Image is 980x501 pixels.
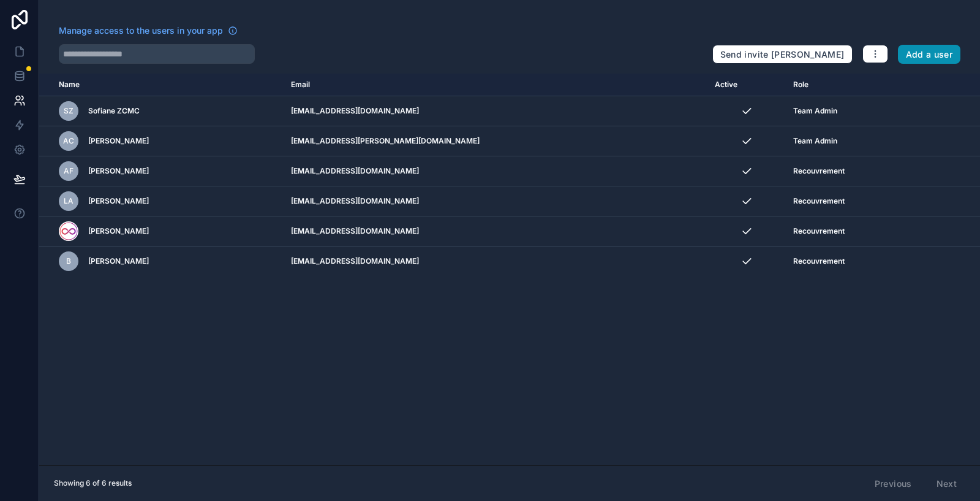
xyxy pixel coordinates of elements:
[284,156,708,186] td: [EMAIL_ADDRESS][DOMAIN_NAME]
[39,74,980,465] div: scrollable content
[64,196,73,206] span: LA
[793,136,837,146] span: Team Admin
[88,106,140,116] span: Sofiane ZCMC
[59,25,223,37] span: Manage access to the users in your app
[793,166,845,176] span: Recouvrement
[793,106,837,116] span: Team Admin
[284,216,708,247] td: [EMAIL_ADDRESS][DOMAIN_NAME]
[88,226,149,236] span: [PERSON_NAME]
[63,136,74,146] span: AC
[793,226,845,236] span: Recouvrement
[64,106,73,116] span: SZ
[88,256,149,266] span: [PERSON_NAME]
[284,126,708,156] td: [EMAIL_ADDRESS][PERSON_NAME][DOMAIN_NAME]
[707,74,785,96] th: Active
[66,256,71,266] span: B
[39,74,284,96] th: Name
[284,74,708,96] th: Email
[284,186,708,216] td: [EMAIL_ADDRESS][DOMAIN_NAME]
[59,25,238,37] a: Manage access to the users in your app
[284,96,708,126] td: [EMAIL_ADDRESS][DOMAIN_NAME]
[64,166,73,176] span: AF
[284,247,708,277] td: [EMAIL_ADDRESS][DOMAIN_NAME]
[786,74,924,96] th: Role
[793,256,845,266] span: Recouvrement
[88,136,149,146] span: [PERSON_NAME]
[88,166,149,176] span: [PERSON_NAME]
[898,45,961,64] button: Add a user
[88,196,149,206] span: [PERSON_NAME]
[793,196,845,206] span: Recouvrement
[54,478,132,488] span: Showing 6 of 6 results
[712,45,853,64] button: Send invite [PERSON_NAME]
